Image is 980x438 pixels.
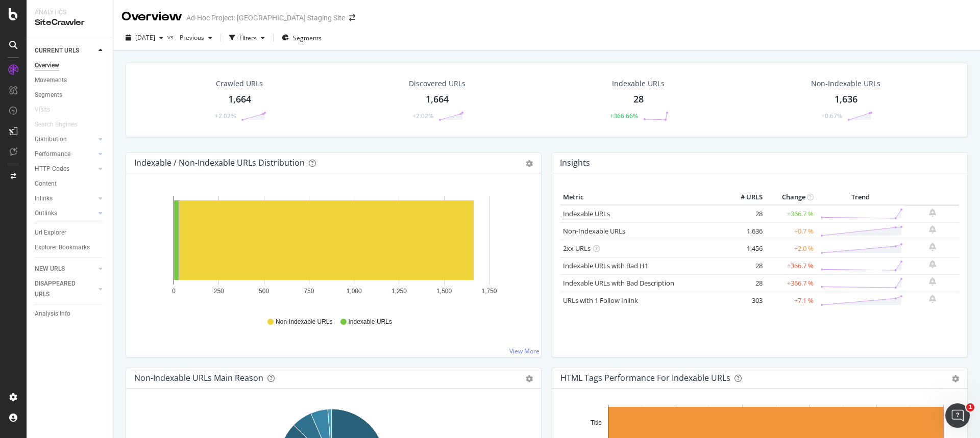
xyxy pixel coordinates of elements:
button: [DATE] [121,30,167,46]
div: Discovered URLs [409,79,465,89]
h4: Insights [560,156,590,170]
a: NEW URLS [35,264,95,274]
td: +2.0 % [765,240,816,257]
a: URLs with 1 Follow Inlink [563,296,638,305]
div: Content [35,178,57,189]
span: 2025 Sep. 30th [135,33,155,42]
a: Distribution [35,134,95,145]
span: Segments [293,34,322,42]
div: Overview [121,8,182,25]
a: DISAPPEARED URLS [35,278,95,300]
div: 1,664 [228,93,251,106]
div: +2.02% [215,112,236,120]
div: Analytics [35,8,105,17]
div: 1,636 [835,93,857,106]
button: Previous [176,30,216,46]
div: bell-plus [929,225,936,234]
div: NEW URLS [35,264,65,274]
text: 750 [304,288,314,295]
iframe: Intercom live chat [945,403,970,428]
a: HTTP Codes [35,164,95,174]
td: +366.7 % [765,257,816,274]
div: 1,664 [426,93,449,106]
div: Distribution [35,134,67,145]
a: Search Engines [35,119,87,130]
td: +366.7 % [765,274,816,292]
text: 0 [172,288,176,295]
div: Non-Indexable URLs [811,79,880,89]
a: Visits [35,105,60,115]
div: bell-plus [929,209,936,217]
a: Segments [35,90,106,100]
a: Indexable URLs [563,209,610,218]
text: 1,250 [391,288,407,295]
text: 1,750 [481,288,497,295]
a: Non-Indexable URLs [563,226,625,236]
div: HTTP Codes [35,164,69,174]
td: 28 [724,257,765,274]
td: +366.7 % [765,205,816,223]
td: 303 [724,292,765,309]
div: arrow-right-arrow-left [349,14,355,21]
button: Segments [278,30,326,46]
div: +366.66% [610,112,638,120]
td: 1,456 [724,240,765,257]
a: Analysis Info [35,308,106,319]
th: # URLS [724,190,765,205]
div: gear [526,375,533,382]
a: Movements [35,75,106,86]
a: CURRENT URLS [35,45,95,56]
text: 1,500 [436,288,452,295]
div: Url Explorer [35,227,66,238]
span: Indexable URLs [349,318,392,326]
div: Explorer Bookmarks [35,242,90,253]
td: +7.1 % [765,292,816,309]
text: Title [591,419,602,426]
th: Change [765,190,816,205]
svg: A chart. [134,190,529,308]
a: Indexable URLs with Bad H1 [563,261,648,270]
a: 2xx URLs [563,244,591,253]
td: 28 [724,274,765,292]
div: bell-plus [929,260,936,268]
div: bell-plus [929,295,936,303]
div: Segments [35,90,62,100]
div: Ad-Hoc Project: [GEOGRAPHIC_DATA] Staging Site [186,13,345,23]
span: Previous [176,33,204,42]
div: HTML Tags Performance for Indexable URLs [560,373,730,383]
div: gear [526,160,533,167]
div: 28 [633,93,644,106]
div: Indexable URLs [612,79,665,89]
div: Performance [35,149,70,160]
td: 1,636 [724,222,765,240]
div: Analysis Info [35,308,70,319]
td: 28 [724,205,765,223]
th: Trend [816,190,905,205]
th: Metric [560,190,724,205]
a: Overview [35,60,106,71]
text: 1,000 [347,288,362,295]
span: Non-Indexable URLs [276,318,332,326]
div: +2.02% [412,112,433,120]
a: Content [35,178,106,189]
a: Indexable URLs with Bad Description [563,278,674,288]
div: bell-plus [929,243,936,251]
a: View More [509,347,540,355]
a: Url Explorer [35,227,106,238]
a: Outlinks [35,208,95,219]
td: +0.7 % [765,222,816,240]
text: 250 [214,288,224,295]
div: Indexable / Non-Indexable URLs Distribution [134,158,305,168]
div: gear [952,375,959,382]
div: Non-Indexable URLs Main Reason [134,373,263,383]
a: Explorer Bookmarks [35,242,106,253]
a: Performance [35,149,95,160]
span: 1 [966,403,974,411]
div: Visits [35,105,50,115]
div: +0.67% [821,112,842,120]
div: Crawled URLs [216,79,263,89]
a: Inlinks [35,193,95,204]
div: DISAPPEARED URLS [35,278,86,300]
div: Overview [35,60,59,71]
